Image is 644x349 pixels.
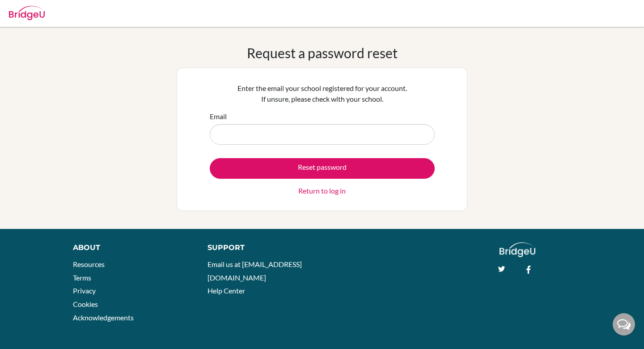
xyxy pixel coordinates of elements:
[247,45,398,61] h1: Request a password reset
[73,313,134,322] a: Acknowledgements
[500,242,536,257] img: logo_white@2x-f4f0deed5e89b7ecb1c2cc34c3e3d731f90f0f143d5ea2071677605dd97b5244.png
[210,111,227,122] label: Email
[73,300,98,308] a: Cookies
[9,6,45,20] img: Bridge-U
[208,242,313,253] div: Support
[73,260,105,268] a: Resources
[73,242,187,253] div: About
[210,158,435,179] button: Reset password
[298,185,346,196] a: Return to log in
[73,286,96,295] a: Privacy
[208,260,302,282] a: Email us at [EMAIL_ADDRESS][DOMAIN_NAME]
[73,273,91,282] a: Terms
[208,286,245,295] a: Help Center
[210,83,435,104] p: Enter the email your school registered for your account. If unsure, please check with your school.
